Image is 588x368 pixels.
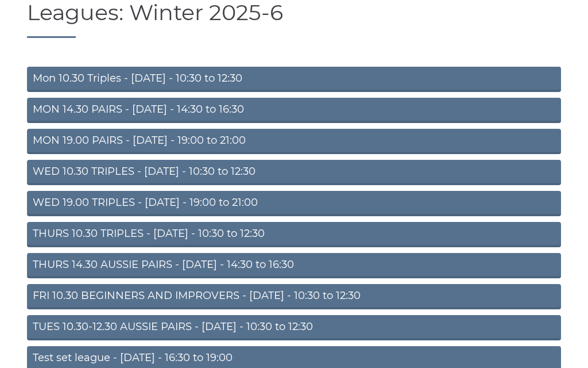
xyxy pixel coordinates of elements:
[27,98,561,123] a: MON 14.30 PAIRS - [DATE] - 14:30 to 16:30
[27,253,561,278] a: THURS 14.30 AUSSIE PAIRS - [DATE] - 14:30 to 16:30
[27,160,561,185] a: WED 10.30 TRIPLES - [DATE] - 10:30 to 12:30
[27,67,561,92] a: Mon 10.30 Triples - [DATE] - 10:30 to 12:30
[27,1,561,38] h1: Leagues: Winter 2025-6
[27,284,561,309] a: FRI 10.30 BEGINNERS AND IMPROVERS - [DATE] - 10:30 to 12:30
[27,315,561,340] a: TUES 10.30-12.30 AUSSIE PAIRS - [DATE] - 10:30 to 12:30
[27,191,561,216] a: WED 19.00 TRIPLES - [DATE] - 19:00 to 21:00
[27,129,561,154] a: MON 19.00 PAIRS - [DATE] - 19:00 to 21:00
[27,222,561,247] a: THURS 10.30 TRIPLES - [DATE] - 10:30 to 12:30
